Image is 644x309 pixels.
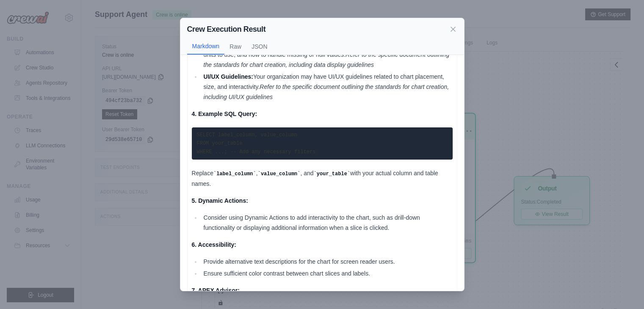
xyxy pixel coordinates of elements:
[201,212,453,233] li: Consider using Dynamic Actions to add interactivity to the chart, such as drill-down functionalit...
[224,39,246,55] button: Raw
[201,257,453,267] li: Provide alternative text descriptions for the chart for screen reader users.
[187,39,225,55] button: Markdown
[192,110,257,117] strong: 4. Example SQL Query:
[201,72,453,102] li: Your organization may have UI/UX guidelines related to chart placement, size, and interactivity.
[192,241,236,248] strong: 6. Accessibility:
[314,171,350,177] code: your_table
[246,39,272,55] button: JSON
[201,268,453,279] li: Ensure sufficient color contrast between chart slices and labels.
[213,171,256,177] code: label_column
[602,268,644,309] iframe: Chat Widget
[192,287,240,294] strong: 7. APEX Advisor:
[203,73,253,80] strong: UI/UX Guidelines:
[258,171,301,177] code: value_column
[192,197,248,204] strong: 5. Dynamic Actions:
[197,132,316,155] code: SELECT label_column, value_column FROM your_table WHERE ...; -- Add any necessary filters
[192,168,453,189] p: Replace , , and with your actual column and table names.
[203,83,448,100] em: Refer to the specific document outlining the standards for chart creation, including UI/UX guidel...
